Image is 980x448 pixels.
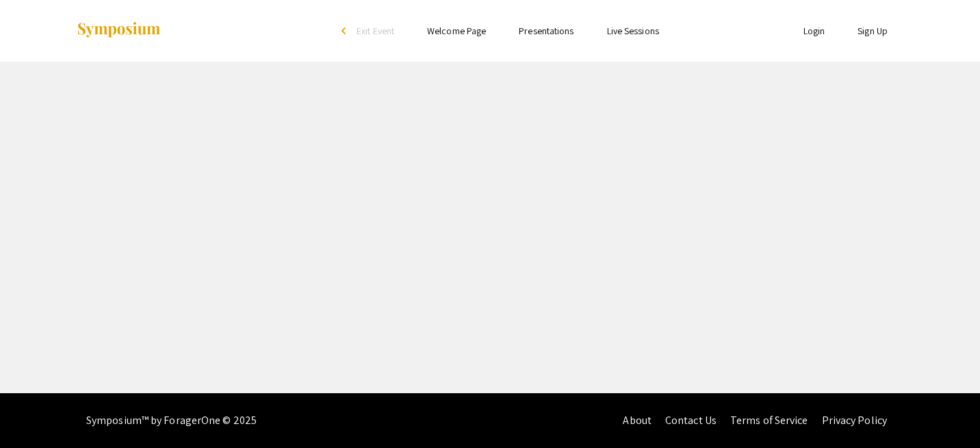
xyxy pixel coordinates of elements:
[730,413,808,427] a: Terms of Service
[341,27,350,35] div: arrow_back_ios
[357,25,394,37] span: Exit Event
[519,25,573,37] a: Presentations
[665,413,717,427] a: Contact Us
[822,413,887,427] a: Privacy Policy
[623,413,652,427] a: About
[607,25,659,37] a: Live Sessions
[86,393,257,448] div: Symposium™ by ForagerOne © 2025
[803,25,825,37] a: Login
[427,25,486,37] a: Welcome Page
[76,21,162,40] img: Symposium by ForagerOne
[857,25,888,37] a: Sign Up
